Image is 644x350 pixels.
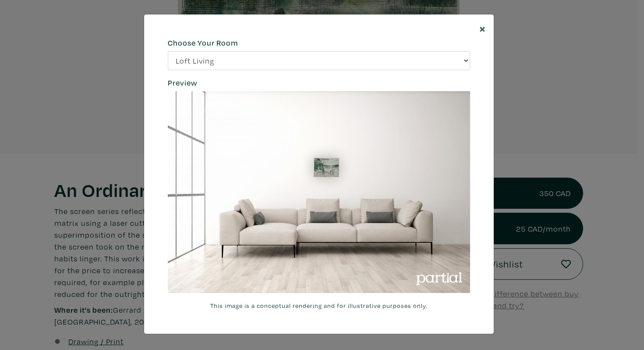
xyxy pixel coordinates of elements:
h6: Choose Your Room [168,38,470,48]
img: phpThumb.php [314,158,339,177]
h6: Preview [168,78,470,88]
img: phpThumb.php [168,91,470,293]
small: This image is a conceptual rendering and for illustrative purposes only. [168,301,470,311]
span: × [479,21,486,36]
button: Close [471,14,494,42]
